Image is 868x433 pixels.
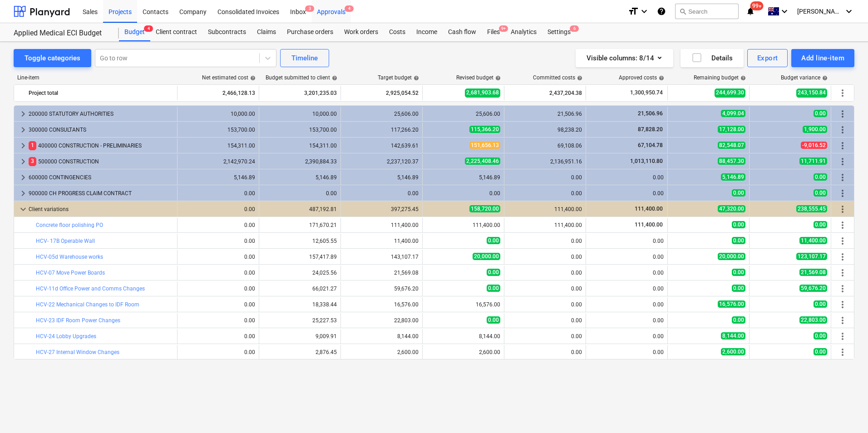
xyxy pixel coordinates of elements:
div: 21,569.08 [345,270,419,276]
span: 1 [29,141,36,150]
span: 20,000.00 [473,253,500,260]
span: 67,104.78 [637,142,664,148]
div: 117,266.20 [345,127,419,133]
div: 0.00 [181,190,255,197]
div: 3,201,235.03 [263,86,337,100]
div: Income [411,23,443,41]
span: help [412,75,419,81]
div: 12,605.55 [263,238,337,244]
span: keyboard_arrow_right [18,124,29,135]
span: 0.00 [732,285,745,292]
span: More actions [837,140,848,151]
a: HCV-07 Move Power Boards [36,270,105,276]
span: [PERSON_NAME] [797,8,843,15]
div: 0.00 [590,333,664,340]
span: 0.00 [732,269,745,276]
a: HCV-23 IDF Room Power Changes [36,317,120,324]
a: Purchase orders [281,23,339,41]
span: 1,300,950.74 [629,89,664,97]
span: More actions [837,236,848,246]
div: Claims [252,23,281,41]
div: 142,639.61 [345,143,419,149]
div: 0.00 [181,206,255,212]
div: 0.00 [508,285,582,292]
i: keyboard_arrow_down [779,6,790,17]
span: help [248,75,256,81]
span: 9+ [499,25,508,32]
div: 0.00 [590,285,664,292]
button: Timeline [280,49,329,67]
span: keyboard_arrow_right [18,108,29,119]
span: More actions [837,347,848,358]
div: Line-item [14,74,178,81]
div: Project total [29,86,173,100]
div: 2,142,970.24 [181,158,255,165]
div: 0.00 [590,301,664,308]
div: 98,238.20 [508,127,582,133]
div: 153,700.00 [263,127,337,133]
span: 4 [345,5,354,12]
span: More actions [837,108,848,119]
span: 20,000.00 [718,253,745,260]
div: 111,400.00 [508,206,582,212]
span: help [330,75,337,81]
div: 59,676.20 [345,285,419,292]
span: More actions [837,220,848,231]
span: 16,576.00 [718,300,745,308]
div: Applied Medical ECI Budget [14,29,108,38]
div: 16,576.00 [345,301,419,308]
a: HCV- 17B Operable Wall [36,238,95,244]
div: 10,000.00 [181,111,255,117]
div: Details [691,52,733,64]
div: Visible columns : 8/14 [587,52,662,64]
span: 21,506.96 [637,110,664,117]
a: HCV-24 Lobby Upgrades [36,333,96,340]
div: Approved costs [619,74,664,81]
button: Search [675,4,739,19]
div: 0.00 [508,174,582,181]
div: 111,400.00 [508,222,582,228]
div: 0.00 [508,333,582,340]
span: 0.00 [487,316,500,324]
span: More actions [837,124,848,135]
span: 4,099.04 [721,110,745,117]
i: Knowledge base [657,6,666,17]
div: 5,146.89 [426,174,500,181]
i: notifications [746,6,755,17]
span: 0.00 [814,189,827,197]
a: Subcontracts [202,23,252,41]
a: Files9+ [482,23,505,41]
span: 3 [29,157,36,166]
span: 22,803.00 [799,316,827,324]
span: 0.00 [487,269,500,276]
div: 0.00 [590,190,664,197]
button: Add line-item [791,49,854,67]
span: 11,400.00 [799,237,827,244]
div: 0.00 [181,222,255,228]
span: 0.00 [732,237,745,244]
div: Costs [384,23,411,41]
div: Remaining budget [694,74,746,81]
div: 11,400.00 [345,238,419,244]
div: Target budget [378,74,419,81]
div: Cash flow [443,23,482,41]
span: More actions [837,315,848,326]
span: 151,656.13 [469,142,500,149]
span: More actions [837,331,848,342]
div: 2,466,128.13 [181,86,255,100]
div: Budget variance [781,74,828,81]
div: 0.00 [263,190,337,197]
div: 111,400.00 [345,222,419,228]
span: 0.00 [732,221,745,228]
button: Export [747,49,788,67]
span: More actions [837,156,848,167]
div: 21,506.96 [508,111,582,117]
div: 0.00 [590,238,664,244]
div: 0.00 [426,190,500,197]
div: 2,925,054.52 [345,86,419,100]
a: HCV-05d Warehouse works [36,254,103,260]
span: More actions [837,88,848,98]
span: 88,457.30 [718,157,745,165]
div: Client contract [150,23,202,41]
